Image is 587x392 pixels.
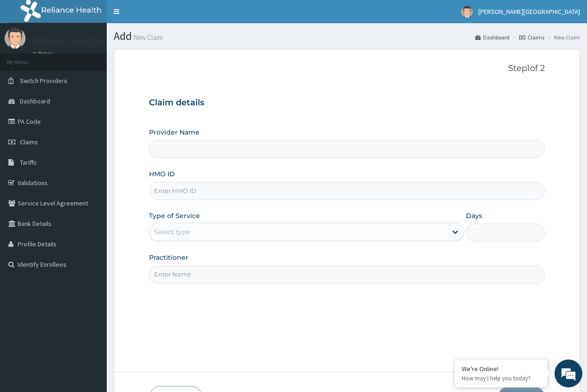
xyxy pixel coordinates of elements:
[475,33,510,41] a: Dashboard
[462,365,541,373] div: We're Online!
[20,77,67,85] span: Switch Providers
[114,30,580,42] h1: Add
[149,182,545,200] input: Enter HMO ID
[461,6,473,18] img: User Image
[545,33,580,41] li: New Claim
[32,51,55,57] a: Online
[519,33,544,41] a: Claims
[478,7,580,16] span: [PERSON_NAME][GEOGRAPHIC_DATA]
[149,169,175,179] label: HMO ID
[132,34,163,41] small: New Claim
[154,227,190,237] div: Select type
[32,38,170,46] p: [PERSON_NAME][GEOGRAPHIC_DATA]
[149,211,200,220] label: Type of Service
[466,211,482,220] label: Days
[149,64,545,74] p: Step 1 of 2
[149,265,545,283] input: Enter Name
[20,158,37,167] span: Tariffs
[149,253,188,262] label: Practitioner
[20,97,50,105] span: Dashboard
[462,374,541,382] p: How may I help you today?
[20,138,38,146] span: Claims
[5,28,26,49] img: User Image
[149,98,545,108] h3: Claim details
[149,128,200,137] label: Provider Name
